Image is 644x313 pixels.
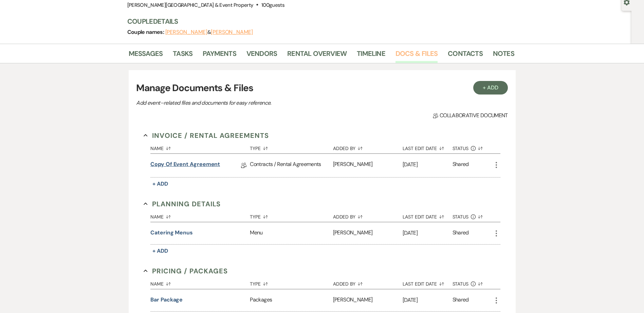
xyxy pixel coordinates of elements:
button: Planning Details [144,199,221,209]
div: Packages [250,289,333,311]
span: Status [453,214,469,219]
button: Status [453,276,492,289]
button: Invoice / Rental Agreements [144,130,269,141]
button: Bar Package [150,296,183,304]
span: 100 guests [261,2,284,8]
p: Add event–related files and documents for easy reference. [136,99,374,107]
a: Copy of Event Agreement [150,160,220,171]
h3: Couple Details [127,17,508,26]
div: [PERSON_NAME] [333,154,403,177]
button: Type [250,141,333,153]
button: Name [150,141,250,153]
div: Contracts / Rental Agreements [250,154,333,177]
button: Added By [333,141,403,153]
span: Collaborative document [433,111,508,120]
button: Last Edit Date [403,141,453,153]
div: [PERSON_NAME] [333,222,403,244]
span: Status [453,281,469,286]
button: Catering Menus [150,229,193,237]
a: Docs & Files [395,48,438,63]
button: + Add [150,179,170,189]
button: + Add [473,81,508,95]
span: & [165,29,253,36]
div: Menu [250,222,333,244]
span: + Add [152,247,168,254]
h3: Manage Documents & Files [136,81,508,95]
p: [DATE] [403,229,453,237]
a: Rental Overview [287,48,347,63]
button: Last Edit Date [403,276,453,289]
p: [DATE] [403,160,453,169]
a: Contacts [448,48,483,63]
button: + Add [150,246,170,256]
div: [PERSON_NAME] [333,289,403,311]
button: Pricing / Packages [144,266,228,276]
button: Status [453,141,492,153]
span: Couple names: [127,28,165,36]
button: [PERSON_NAME] [165,29,207,35]
button: Name [150,276,250,289]
button: Added By [333,276,403,289]
button: Type [250,276,333,289]
div: Shared [453,160,469,171]
span: [PERSON_NAME][GEOGRAPHIC_DATA] & Event Property [127,2,254,8]
button: Type [250,209,333,222]
a: Payments [203,48,236,63]
span: + Add [152,180,168,187]
a: Vendors [246,48,277,63]
p: [DATE] [403,296,453,305]
button: Status [453,209,492,222]
button: Added By [333,209,403,222]
a: Messages [129,48,163,63]
button: Last Edit Date [403,209,453,222]
a: Tasks [173,48,192,63]
div: Shared [453,229,469,238]
div: Shared [453,296,469,305]
span: Status [453,146,469,151]
a: Notes [493,48,514,63]
a: Timeline [357,48,385,63]
button: Name [150,209,250,222]
button: [PERSON_NAME] [211,29,253,35]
